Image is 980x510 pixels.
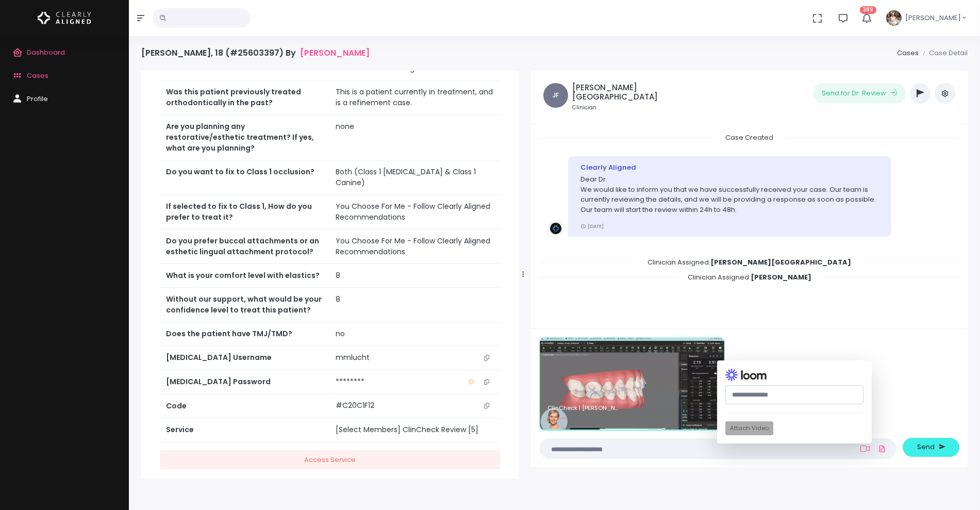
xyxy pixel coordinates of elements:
[160,115,329,160] th: Are you planning any restorative/esthetic treatment? If yes, what are you planning?
[635,254,863,270] span: Clinician Assigned:
[751,272,811,282] b: [PERSON_NAME]
[160,418,329,442] th: Service
[141,48,370,58] h4: [PERSON_NAME], 18 (#25603397) By
[336,424,494,435] div: [Select Members] ClinCheck Review [5]
[329,346,500,370] td: mmlucht
[876,439,888,458] a: Add Files
[38,7,91,29] img: Logo Horizontal
[329,322,500,346] td: no
[547,415,568,421] span: Remove
[160,229,329,264] th: Do you prefer buccal attachments or an esthetic lingual attachment protocol?
[572,83,672,102] h5: [PERSON_NAME][GEOGRAPHIC_DATA]
[329,288,500,322] td: 8
[897,48,919,58] a: Cases
[813,83,906,104] button: Send for Dr. Review
[329,195,500,229] td: You Choose For Me - Follow Clearly Aligned Recommendations
[160,450,500,469] a: Access Service
[329,160,500,195] td: Both (Class 1 [MEDICAL_DATA] & Class 1 Canine)
[903,438,959,457] button: Send
[300,48,370,58] a: [PERSON_NAME]
[919,48,968,58] li: Case Detail
[580,174,878,215] p: Dear Dr. We would like to inform you that we have successfully received your case. Our team is cu...
[160,394,329,418] th: Code
[27,94,48,104] span: Profile
[580,223,604,229] small: [DATE]
[329,394,500,418] td: #C20C1F12
[160,160,329,195] th: Do you want to fix to Class 1 occlusion?
[905,13,961,23] span: [PERSON_NAME]
[547,405,620,412] p: ClinCheck | [PERSON_NAME] - [DATE]
[543,83,568,108] span: JF
[160,264,329,288] th: What is your comfort level with elastics?
[141,71,519,479] div: scrollable content
[160,370,329,394] th: [MEDICAL_DATA] Password
[572,104,672,112] small: Clinician
[710,257,851,267] b: [PERSON_NAME][GEOGRAPHIC_DATA]
[540,338,724,430] img: e6c09fb8ff8547949eca85f9dab434f7-85a71620987bcea9.gif
[858,445,872,453] a: Add Loom Video
[27,47,65,57] span: Dashboard
[160,288,329,322] th: Without our support, what would be your confidence level to treat this patient?
[329,264,500,288] td: 8
[580,162,878,173] div: Clearly Aligned
[860,6,876,14] span: 389
[160,195,329,229] th: If selected to fix to Class 1, How do you prefer to treat it?
[329,229,500,264] td: You Choose For Me - Follow Clearly Aligned Recommendations
[160,80,329,115] th: Was this patient previously treated orthodontically in the past?
[917,442,935,452] span: Send
[329,80,500,115] td: This is a patient currently in treatment, and is a refinement case.
[713,129,786,145] span: Case Created
[885,9,903,27] img: Header Avatar
[329,115,500,160] td: none
[675,269,824,285] span: Clinician Assigned:
[539,133,959,319] div: scrollable content
[27,71,48,80] span: Cases
[160,346,329,370] th: [MEDICAL_DATA] Username
[160,322,329,346] th: Does the patient have TMJ/TMD?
